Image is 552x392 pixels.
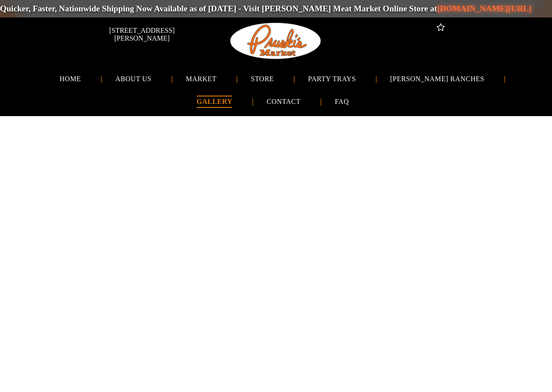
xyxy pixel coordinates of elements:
[377,67,497,90] a: [PERSON_NAME] RANCHES
[469,22,480,35] a: instagram
[485,22,497,35] a: email
[238,67,287,90] a: STORE
[67,22,200,35] a: [STREET_ADDRESS][PERSON_NAME]
[464,36,467,44] span: 0
[452,22,463,35] a: facebook
[102,67,165,90] a: ABOUT US
[322,90,362,113] a: FAQ
[229,17,323,65] img: Pruski-s+Market+HQ+Logo2-1920w.png
[47,67,94,90] a: HOME
[173,67,230,90] a: MARKET
[295,67,369,90] a: PARTY TRAYS
[86,22,198,47] span: [STREET_ADDRESS][PERSON_NAME]
[254,90,314,113] a: CONTACT
[184,90,246,113] a: GALLERY
[435,22,446,35] a: Social network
